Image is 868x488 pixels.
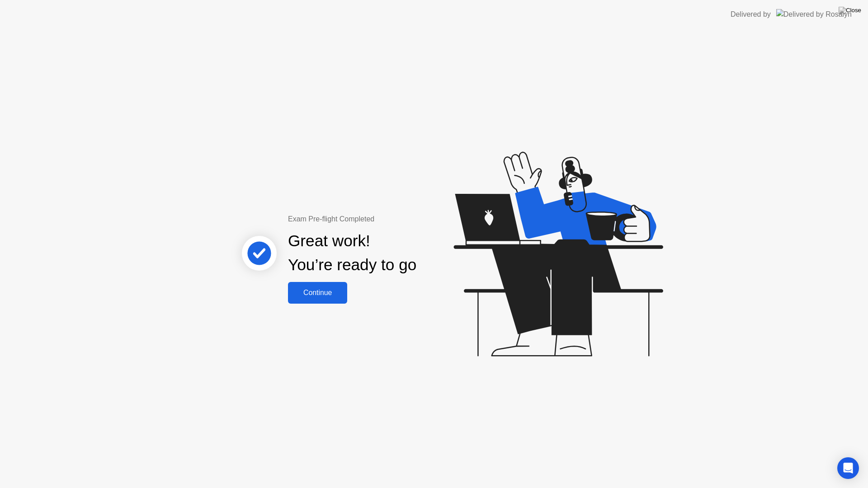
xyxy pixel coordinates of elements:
div: Great work! You’re ready to go [288,229,416,277]
div: Delivered by [731,9,771,20]
div: Exam Pre-flight Completed [288,214,475,225]
div: Continue [291,289,344,297]
div: Open Intercom Messenger [837,457,859,479]
img: Close [839,7,861,14]
img: Delivered by Rosalyn [776,9,852,19]
button: Continue [288,282,347,304]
